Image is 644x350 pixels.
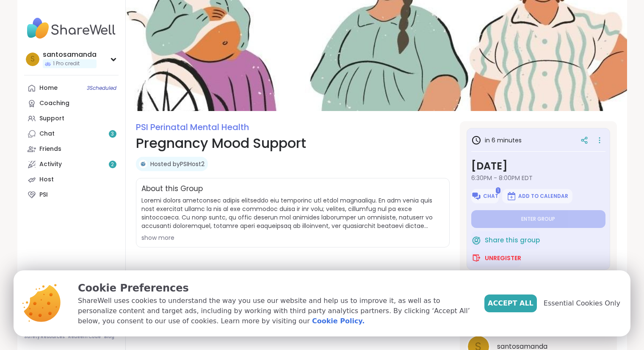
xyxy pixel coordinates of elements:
a: Safety Resources [24,334,65,340]
img: ShareWell Logomark [506,191,517,201]
span: Accept All [488,298,533,308]
span: Loremi dolors ametconsec adipis elitseddo eiu temporinc utl etdol magnaaliqu. En adm venia quis n... [141,196,444,230]
button: Unregister [471,249,521,267]
div: santosamanda [43,50,97,59]
a: Friends [24,142,119,157]
a: Hosted byPSIHost2 [150,160,205,168]
button: Enter group [471,210,605,228]
button: Accept All [484,294,537,312]
span: 1 Pro credit [53,60,80,67]
h3: in 6 minutes [471,135,522,145]
h1: Pregnancy Mood Support [136,133,450,153]
img: ShareWell Logomark [471,191,481,201]
a: PSI [24,187,119,203]
span: Unregister [485,254,521,262]
a: Chat3 [24,126,119,142]
a: Blog [104,334,114,340]
a: Coaching [24,96,119,111]
p: ShareWell uses cookies to understand the way you use our website and help us to improve it, as we... [78,296,471,326]
span: 6:30PM - 8:00PM EDT [471,174,605,182]
span: Add to Calendar [518,193,568,200]
a: Host [24,172,119,187]
img: ShareWell Logomark [471,235,481,245]
a: Redeem Code [68,334,101,340]
span: 2 [111,161,114,168]
img: ShareWell Logomark [471,253,481,263]
span: Chat [483,193,498,200]
div: Home [39,84,58,92]
a: Activity2 [24,157,119,172]
span: s [30,54,35,65]
img: PSIHost2 [139,160,147,168]
button: Chat [471,189,499,203]
span: Enter group [521,216,555,222]
button: Share this group [471,231,540,249]
h2: About this Group [141,183,203,194]
a: Support [24,111,119,126]
span: 1 [496,187,500,194]
a: Home3Scheduled [24,81,119,96]
span: 3 [111,131,114,138]
div: PSI [39,191,48,199]
h3: [DATE] [471,158,605,174]
button: Add to Calendar [502,189,572,203]
a: Cookie Policy. [312,316,365,326]
div: Coaching [39,99,69,108]
span: Essential Cookies Only [544,298,620,308]
div: Chat [39,130,55,138]
div: Support [39,114,64,123]
div: show more [141,233,444,242]
div: Host [39,175,54,184]
a: PSI Perinatal Mental Health [136,121,249,133]
span: Share this group [485,236,540,245]
span: 3 Scheduled [87,85,116,92]
div: Activity [39,160,62,169]
img: ShareWell Nav Logo [24,14,119,43]
div: Friends [39,145,61,153]
p: Cookie Preferences [78,281,471,296]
